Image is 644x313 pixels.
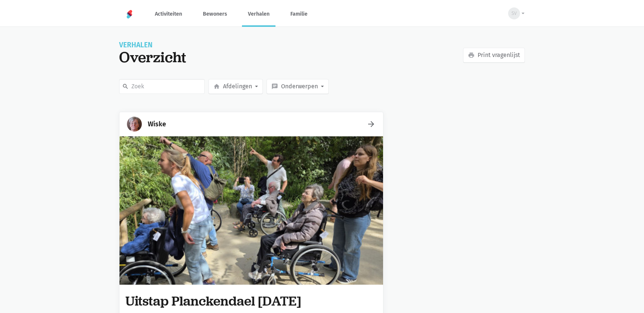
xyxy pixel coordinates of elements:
[208,79,263,94] button: home Afdelingen
[468,52,475,59] i: print
[127,117,142,132] img: Wiske
[119,136,383,285] img: bo9L0W25VjIx8g4WqEUmQC7yLqqR2VbbSRuwT5cK.jpg
[511,10,517,17] span: SV
[271,83,278,90] i: chat
[125,294,377,309] h1: Uitstap Planckendael [DATE]
[148,119,166,129] div: Wiske
[119,42,313,48] div: Verhalen
[242,1,275,26] a: Verhalen
[503,5,525,22] button: SV
[281,82,318,91] span: Onderwerpen
[463,48,525,63] a: Print vragenlijst
[367,120,376,129] a: arrow_forward
[213,83,220,90] i: home
[122,83,129,90] i: search
[223,82,252,91] span: Afdelingen
[119,79,205,94] input: Zoek
[284,1,313,26] a: Familie
[127,117,367,132] a: Wiske
[197,1,233,26] a: Bewoners
[149,1,188,26] a: Activiteiten
[267,79,329,94] button: chat Onderwerpen
[125,10,134,19] img: Home
[119,48,313,66] div: Overzicht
